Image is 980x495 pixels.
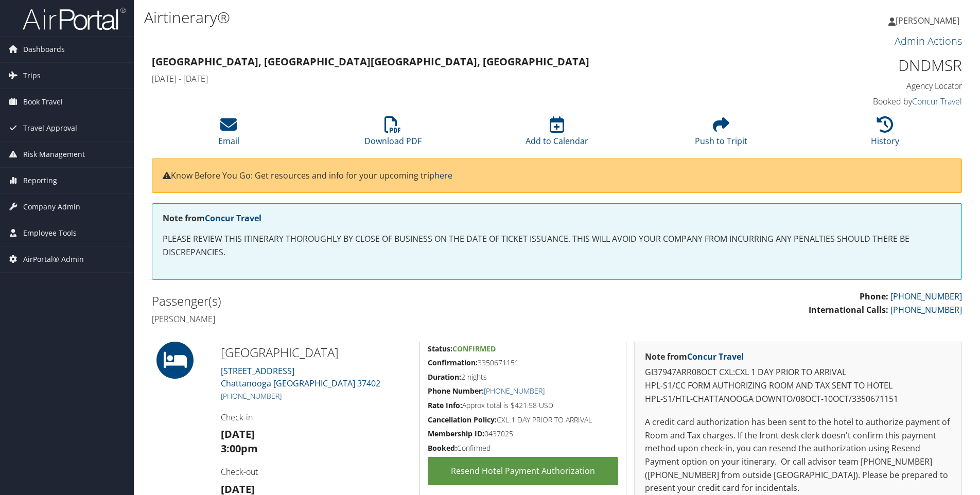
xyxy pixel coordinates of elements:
a: [PHONE_NUMBER] [890,291,962,302]
h1: Airtinerary® [144,7,694,28]
p: A credit card authorization has been sent to the hotel to authorize payment of Room and Tax charg... [645,416,951,495]
a: Resend Hotel Payment Authorization [428,457,618,485]
strong: Booked: [428,443,457,453]
a: History [871,122,899,147]
strong: Phone Number: [428,386,484,396]
a: [PHONE_NUMBER] [221,391,282,401]
strong: Confirmation: [428,358,478,367]
a: Admin Actions [895,34,962,48]
span: Risk Management [23,142,85,167]
span: Employee Tools [23,220,77,246]
h5: Approx total is $421.58 USD [428,400,618,411]
a: Download PDF [364,122,422,147]
strong: Status: [428,344,452,353]
strong: Note from [163,213,261,224]
a: here [434,170,452,181]
strong: Rate Info: [428,400,462,410]
strong: Note from [645,351,744,362]
strong: Membership ID: [428,429,484,438]
h5: 0437025 [428,429,618,439]
span: Reporting [23,168,57,193]
h4: Check-out [221,466,412,478]
strong: International Calls: [809,304,888,315]
h4: Booked by [771,96,962,107]
a: Push to Tripit [695,122,747,147]
strong: [DATE] [221,427,255,441]
h4: Check-in [221,412,412,423]
a: Add to Calendar [526,122,588,147]
h2: [GEOGRAPHIC_DATA] [221,344,412,361]
h5: Confirmed [428,443,618,453]
h2: Passenger(s) [152,292,549,310]
span: Book Travel [23,89,63,115]
strong: Phone: [860,291,888,302]
img: airportal-logo.png [23,7,126,31]
p: GI37947ARR08OCT CXL:CXL 1 DAY PRIOR TO ARRIVAL HPL-S1/CC FORM AUTHORIZING ROOM AND TAX SENT TO HO... [645,366,951,405]
span: Company Admin [23,194,80,220]
span: Dashboards [23,37,65,62]
span: Confirmed [452,344,496,353]
h4: [PERSON_NAME] [152,313,549,325]
a: Concur Travel [912,96,962,107]
a: Concur Travel [687,351,744,362]
strong: Duration: [428,372,461,382]
h4: Agency Locator [771,80,962,92]
a: Email [218,122,239,147]
strong: 3:00pm [221,441,258,455]
h4: [DATE] - [DATE] [152,73,756,84]
p: Know Before You Go: Get resources and info for your upcoming trip [163,169,951,183]
a: [PERSON_NAME] [888,5,970,36]
h5: CXL 1 DAY PRIOR TO ARRIVAL [428,415,618,425]
span: Trips [23,63,41,89]
span: Travel Approval [23,115,77,141]
h5: 3350671151 [428,358,618,368]
h5: 2 nights [428,372,618,382]
a: [PHONE_NUMBER] [890,304,962,315]
span: AirPortal® Admin [23,246,84,272]
strong: Cancellation Policy: [428,415,497,425]
a: [STREET_ADDRESS]Chattanooga [GEOGRAPHIC_DATA] 37402 [221,365,380,389]
h1: DNDMSR [771,55,962,76]
a: [PHONE_NUMBER] [484,386,545,396]
p: PLEASE REVIEW THIS ITINERARY THOROUGHLY BY CLOSE OF BUSINESS ON THE DATE OF TICKET ISSUANCE. THIS... [163,233,951,259]
span: [PERSON_NAME] [896,15,959,26]
strong: [GEOGRAPHIC_DATA], [GEOGRAPHIC_DATA] [GEOGRAPHIC_DATA], [GEOGRAPHIC_DATA] [152,55,589,68]
a: Concur Travel [205,213,261,224]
